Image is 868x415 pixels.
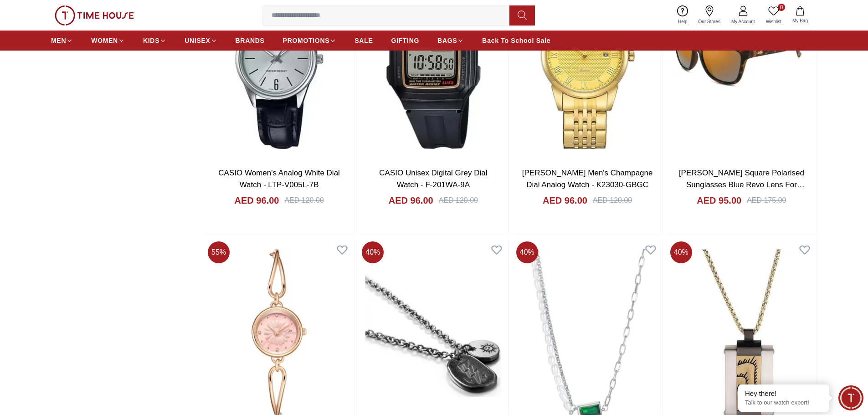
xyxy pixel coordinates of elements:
[778,4,785,11] span: 0
[543,194,587,207] h4: AED 96.00
[208,241,230,263] span: 55 %
[91,32,125,49] a: WOMEN
[838,385,863,410] div: Chat Widget
[747,195,786,206] div: AED 175.00
[437,32,464,49] a: BAGS
[185,36,210,45] span: UNISEX
[516,241,538,263] span: 40 %
[362,241,384,263] span: 40 %
[695,18,724,25] span: Our Stores
[762,18,785,25] span: Wishlist
[236,36,265,45] span: BRANDS
[235,194,279,207] h4: AED 96.00
[284,195,324,206] div: AED 120.00
[787,5,813,26] button: My Bag
[143,36,159,45] span: KIDS
[482,36,550,45] span: Back To School Sale
[91,36,118,45] span: WOMEN
[522,169,653,189] a: [PERSON_NAME] Men's Champagne Dial Analog Watch - K23030-GBGC
[593,195,632,206] div: AED 120.00
[389,194,433,207] h4: AED 96.00
[236,32,265,49] a: BRANDS
[673,4,693,27] a: Help
[51,32,73,49] a: MEN
[51,36,66,45] span: MEN
[218,169,340,189] a: CASIO Women's Analog White Dial Watch - LTP-V005L-7B
[674,18,691,25] span: Help
[728,18,759,25] span: My Account
[283,32,337,49] a: PROMOTIONS
[185,32,217,49] a: UNISEX
[354,32,373,49] a: SALE
[693,4,726,27] a: Our Stores
[482,32,550,49] a: Back To School Sale
[391,32,419,49] a: GIFTING
[391,36,419,45] span: GIFTING
[697,194,741,207] h4: AED 95.00
[379,169,487,189] a: CASIO Unisex Digital Grey Dial Watch - F-201WA-9A
[439,195,478,206] div: AED 120.00
[760,4,787,27] a: 0Wishlist
[143,32,166,49] a: KIDS
[745,399,822,407] p: Talk to our watch expert!
[670,241,692,263] span: 40 %
[283,36,330,45] span: PROMOTIONS
[679,169,805,200] a: [PERSON_NAME] Square Polarised Sunglasses Blue Revo Lens For Smart Men - LC1039C02
[745,389,822,398] div: Hey there!
[55,5,134,26] img: ...
[437,36,457,45] span: BAGS
[354,36,373,45] span: SALE
[789,17,812,24] span: My Bag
